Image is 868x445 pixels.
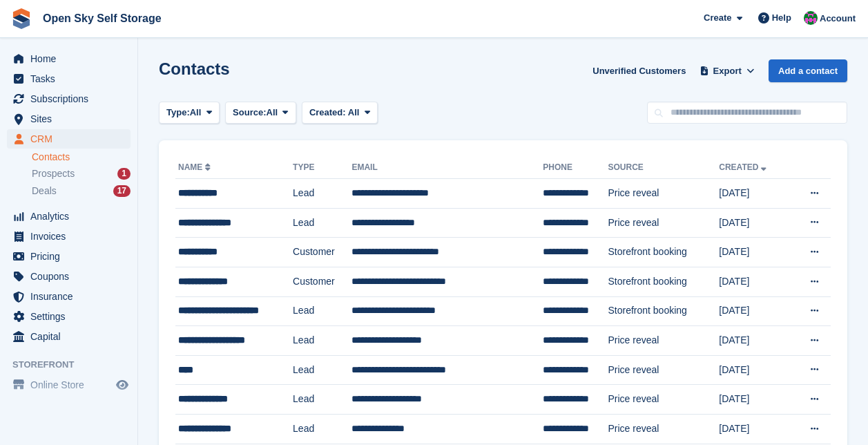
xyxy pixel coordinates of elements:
[293,267,351,296] td: Customer
[719,179,790,209] td: [DATE]
[293,355,351,385] td: Lead
[7,49,131,68] a: menu
[159,102,220,124] button: Type: All
[719,385,790,415] td: [DATE]
[12,358,137,372] span: Storefront
[7,207,131,226] a: menu
[32,151,131,164] a: Contacts
[30,375,113,395] span: Online Store
[7,287,131,306] a: menu
[697,59,758,82] button: Export
[719,267,790,296] td: [DATE]
[608,414,719,444] td: Price reveal
[772,11,791,25] span: Help
[32,167,75,180] span: Prospects
[608,238,719,267] td: Storefront booking
[608,157,719,179] th: Source
[293,157,351,179] th: Type
[30,247,113,266] span: Pricing
[293,208,351,238] td: Lead
[302,102,378,124] button: Created: All
[293,326,351,356] td: Lead
[608,267,719,296] td: Storefront booking
[820,12,856,26] span: Account
[7,267,131,286] a: menu
[30,287,113,306] span: Insurance
[293,296,351,326] td: Lead
[608,326,719,356] td: Price reveal
[159,59,230,78] h1: Contacts
[30,129,113,149] span: CRM
[30,327,113,346] span: Capital
[11,8,32,29] img: stora-icon-8386f47178a22dfd0bd8f6a31ec36ba5ce8667c1dd55bd0f319d3a0aa187defe.svg
[719,296,790,326] td: [DATE]
[608,179,719,209] td: Price reveal
[7,247,131,266] a: menu
[719,326,790,356] td: [DATE]
[30,267,113,286] span: Coupons
[32,184,131,198] a: Deals 17
[30,89,113,108] span: Subscriptions
[309,107,346,117] span: Created:
[587,59,691,82] a: Unverified Customers
[293,385,351,415] td: Lead
[348,107,360,117] span: All
[32,167,131,181] a: Prospects 1
[351,157,543,179] th: Email
[719,162,769,172] a: Created
[113,185,131,197] div: 17
[117,168,131,180] div: 1
[293,179,351,209] td: Lead
[114,377,131,393] a: Preview store
[30,49,113,68] span: Home
[719,238,790,267] td: [DATE]
[804,11,818,25] img: Richard Baker
[225,102,296,124] button: Source: All
[190,106,202,120] span: All
[608,355,719,385] td: Price reveal
[608,208,719,238] td: Price reveal
[178,162,213,172] a: Name
[293,238,351,267] td: Customer
[30,109,113,129] span: Sites
[7,89,131,108] a: menu
[719,414,790,444] td: [DATE]
[30,69,113,88] span: Tasks
[7,109,131,129] a: menu
[704,11,731,25] span: Create
[7,129,131,149] a: menu
[7,375,131,395] a: menu
[769,59,847,82] a: Add a contact
[30,307,113,326] span: Settings
[608,385,719,415] td: Price reveal
[7,307,131,326] a: menu
[608,296,719,326] td: Storefront booking
[719,208,790,238] td: [DATE]
[233,106,266,120] span: Source:
[267,106,278,120] span: All
[713,64,742,78] span: Export
[32,184,57,198] span: Deals
[7,69,131,88] a: menu
[543,157,608,179] th: Phone
[37,7,167,30] a: Open Sky Self Storage
[7,227,131,246] a: menu
[7,327,131,346] a: menu
[719,355,790,385] td: [DATE]
[293,414,351,444] td: Lead
[166,106,190,120] span: Type:
[30,207,113,226] span: Analytics
[30,227,113,246] span: Invoices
